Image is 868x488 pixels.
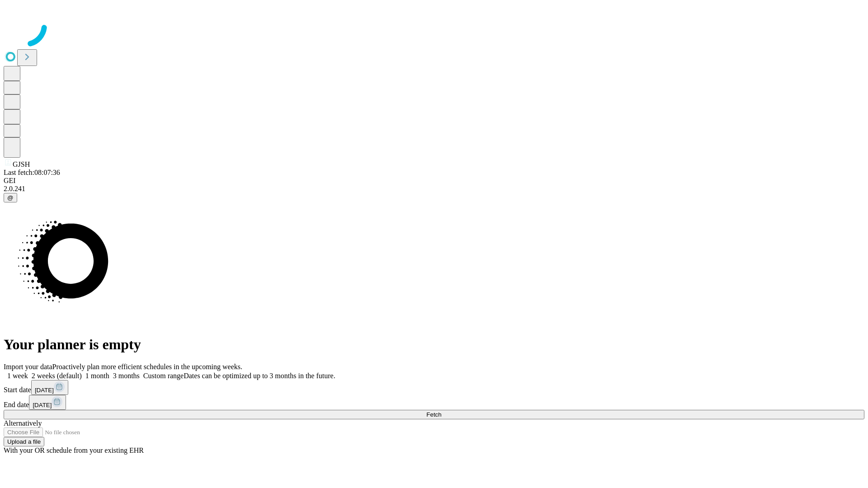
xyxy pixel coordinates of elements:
[29,395,66,410] button: [DATE]
[4,193,17,202] button: @
[4,185,864,193] div: 2.0.241
[4,363,52,371] span: Import your data
[7,194,14,201] span: @
[4,177,864,185] div: GEI
[52,363,242,371] span: Proactively plan more efficient schedules in the upcoming weeks.
[4,395,864,410] div: End date
[7,372,28,380] span: 1 week
[426,411,441,418] span: Fetch
[4,437,44,446] button: Upload a file
[13,160,30,168] span: GJSH
[143,372,184,380] span: Custom range
[4,419,42,427] span: Alternatively
[4,336,864,353] h1: Your planner is empty
[32,372,82,380] span: 2 weeks (default)
[113,372,140,380] span: 3 months
[33,402,52,408] span: [DATE]
[4,380,864,395] div: Start date
[31,380,68,395] button: [DATE]
[85,372,109,380] span: 1 month
[4,410,864,419] button: Fetch
[184,372,335,380] span: Dates can be optimized up to 3 months in the future.
[4,446,144,454] span: With your OR schedule from your existing EHR
[4,169,60,176] span: Last fetch: 08:07:36
[35,387,54,394] span: [DATE]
